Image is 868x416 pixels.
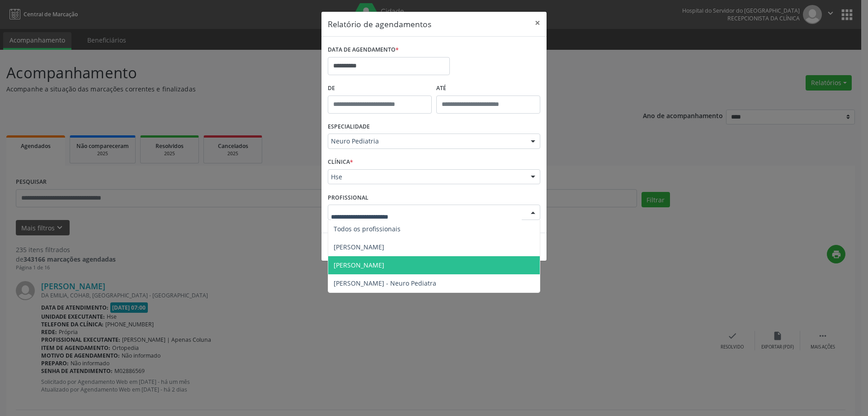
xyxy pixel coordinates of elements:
[436,81,540,96] label: ATÉ
[334,279,436,287] span: [PERSON_NAME] - Neuro Pediatra
[331,137,522,146] span: Neuro Pediatria
[334,243,384,251] span: [PERSON_NAME]
[328,120,370,134] label: ESPECIALIDADE
[328,43,399,57] label: DATA DE AGENDAMENTO
[334,261,384,269] span: [PERSON_NAME]
[328,191,368,205] label: PROFISSIONAL
[331,172,522,182] span: Hse
[328,155,353,169] label: CLÍNICA
[334,225,401,233] span: Todos os profissionais
[328,81,432,96] label: De
[528,12,547,34] button: Close
[328,18,431,30] h5: Relatório de agendamentos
